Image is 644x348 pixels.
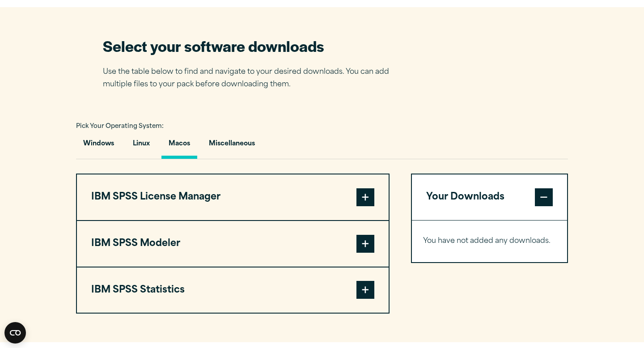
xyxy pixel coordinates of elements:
[412,220,567,262] div: Your Downloads
[103,36,402,56] h2: Select your software downloads
[77,221,389,267] button: IBM SPSS Modeler
[161,133,197,159] button: Macos
[76,133,121,159] button: Windows
[77,174,389,220] button: IBM SPSS License Manager
[126,133,157,159] button: Linux
[76,123,164,129] span: Pick Your Operating System:
[423,235,556,248] p: You have not added any downloads.
[412,174,567,220] button: Your Downloads
[4,322,26,344] button: Open CMP widget
[202,133,262,159] button: Miscellaneous
[103,66,402,92] p: Use the table below to find and navigate to your desired downloads. You can add multiple files to...
[77,267,389,313] button: IBM SPSS Statistics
